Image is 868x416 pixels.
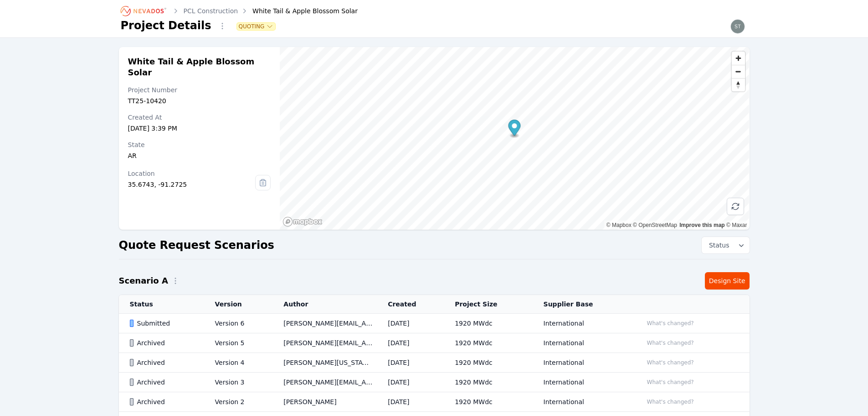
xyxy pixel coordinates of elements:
[119,314,750,333] tr: SubmittedVersion 6[PERSON_NAME][EMAIL_ADDRESS][PERSON_NAME][DOMAIN_NAME][DATE]1920 MWdcInternatio...
[533,333,632,353] td: International
[533,314,632,333] td: International
[508,120,521,138] div: Map marker
[444,392,532,412] td: 1920 MWdc
[643,358,698,368] button: What's changed?
[533,295,632,314] th: Supplier Base
[444,373,532,392] td: 1920 MWdc
[444,333,532,353] td: 1920 MWdc
[730,19,745,34] img: steve.mustaro@nevados.solar
[732,78,745,91] button: Reset bearing to north
[444,353,532,373] td: 1920 MWdc
[272,353,377,373] td: [PERSON_NAME][US_STATE]
[128,169,256,178] div: Location
[119,392,750,412] tr: ArchivedVersion 2[PERSON_NAME][DATE]1920 MWdcInternationalWhat's changed?
[119,274,168,287] h2: Scenario A
[732,52,745,65] button: Zoom in
[121,18,211,33] h1: Project Details
[119,295,204,314] th: Status
[633,222,677,228] a: OpenStreetMap
[533,373,632,392] td: International
[184,6,238,16] a: PCL Construction
[130,319,200,328] div: Submitted
[128,56,271,78] h2: White Tail & Apple Blossom Solar
[119,333,750,353] tr: ArchivedVersion 5[PERSON_NAME][EMAIL_ADDRESS][PERSON_NAME][DOMAIN_NAME][DATE]1920 MWdcInternation...
[705,241,729,250] span: Status
[282,216,323,227] a: Mapbox homepage
[119,373,750,392] tr: ArchivedVersion 3[PERSON_NAME][EMAIL_ADDRESS][PERSON_NAME][DOMAIN_NAME][DATE]1920 MWdcInternation...
[272,392,377,412] td: [PERSON_NAME]
[204,333,273,353] td: Version 5
[204,314,273,333] td: Version 6
[204,373,273,392] td: Version 3
[130,378,200,387] div: Archived
[377,295,444,314] th: Created
[732,65,745,78] span: Zoom out
[377,314,444,333] td: [DATE]
[444,295,532,314] th: Project Size
[643,318,698,328] button: What's changed?
[444,314,532,333] td: 1920 MWdc
[606,222,632,228] a: Mapbox
[204,295,273,314] th: Version
[128,96,271,105] div: TT25-10420
[204,392,273,412] td: Version 2
[643,397,698,407] button: What's changed?
[128,140,271,149] div: State
[377,333,444,353] td: [DATE]
[533,353,632,373] td: International
[726,222,747,228] a: Maxar
[128,151,271,160] div: AR
[732,65,745,78] button: Zoom out
[204,353,273,373] td: Version 4
[377,373,444,392] td: [DATE]
[130,397,200,406] div: Archived
[702,237,750,253] button: Status
[280,47,749,230] canvas: Map
[119,353,750,373] tr: ArchivedVersion 4[PERSON_NAME][US_STATE][DATE]1920 MWdcInternationalWhat's changed?
[272,314,377,333] td: [PERSON_NAME][EMAIL_ADDRESS][PERSON_NAME][DOMAIN_NAME]
[272,373,377,392] td: [PERSON_NAME][EMAIL_ADDRESS][PERSON_NAME][DOMAIN_NAME]
[272,333,377,353] td: [PERSON_NAME][EMAIL_ADDRESS][PERSON_NAME][DOMAIN_NAME]
[533,392,632,412] td: International
[119,238,274,253] h2: Quote Request Scenarios
[377,353,444,373] td: [DATE]
[272,295,377,314] th: Author
[130,358,200,367] div: Archived
[643,377,698,387] button: What's changed?
[705,272,750,290] a: Design Site
[130,338,200,348] div: Archived
[128,85,271,95] div: Project Number
[121,4,358,18] nav: Breadcrumb
[128,113,271,122] div: Created At
[240,6,358,16] div: White Tail & Apple Blossom Solar
[128,124,271,133] div: [DATE] 3:39 PM
[643,338,698,348] button: What's changed?
[237,23,276,30] button: Quoting
[128,180,256,189] div: 35.6743, -91.2725
[679,222,724,228] a: Improve this map
[377,392,444,412] td: [DATE]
